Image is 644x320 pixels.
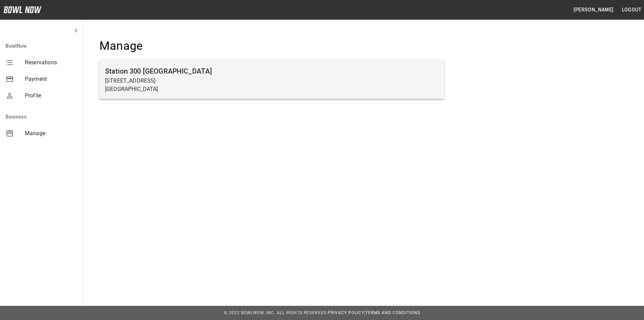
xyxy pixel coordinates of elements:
[619,3,644,16] button: Logout
[25,58,77,67] span: Reservations
[105,85,439,93] p: [GEOGRAPHIC_DATA]
[25,92,77,100] span: Profile
[25,129,77,138] span: Manage
[571,3,616,16] button: [PERSON_NAME]
[3,6,41,13] img: logo
[25,75,77,83] span: Payment
[105,77,439,85] p: [STREET_ADDRESS]
[99,39,444,53] h4: Manage
[365,310,420,315] a: Terms and Conditions
[224,310,328,315] span: © 2022 BowlNow, Inc. All Rights Reserved.
[105,66,439,77] h6: Station 300 [GEOGRAPHIC_DATA]
[328,310,364,315] a: Privacy Policy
